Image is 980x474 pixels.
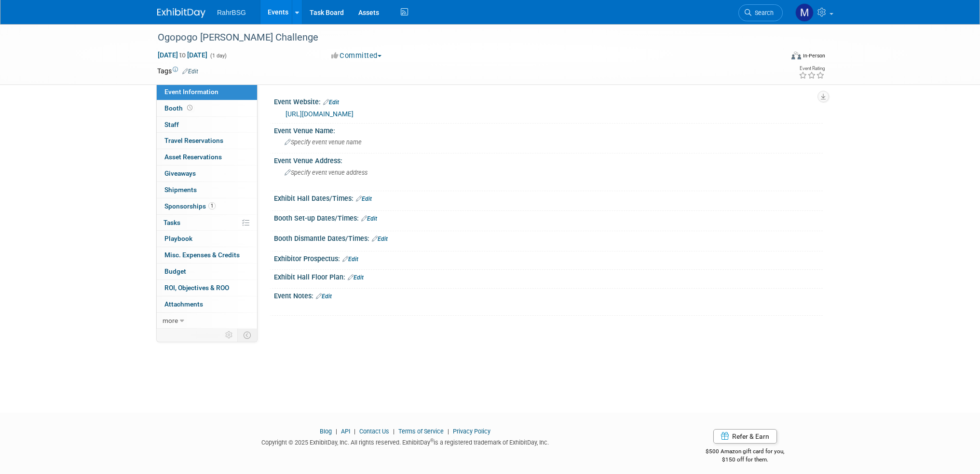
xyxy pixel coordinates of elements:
span: Attachments [164,300,203,308]
img: Michael Dawson [795,3,814,22]
a: ROI, Objectives & ROO [157,280,257,296]
a: Edit [348,274,364,281]
button: Committed [328,51,385,61]
span: Sponsorships [164,202,216,210]
img: Format-Inperson.png [791,52,801,59]
sup: ® [430,438,434,443]
div: Event Website: [274,95,823,107]
a: Search [738,4,783,21]
span: Booth not reserved yet [185,104,194,112]
a: Edit [182,68,198,75]
a: Misc. Expenses & Credits [157,247,257,263]
a: more [157,313,257,329]
span: Event Information [164,88,218,96]
img: ExhibitDay [157,8,205,18]
span: Tasks [163,219,180,226]
div: Booth Set-up Dates/Times: [274,211,823,223]
div: Ogopogo [PERSON_NAME] Challenge [154,29,768,46]
span: | [445,428,451,435]
a: Giveaways [157,166,257,181]
a: Shipments [157,182,257,198]
span: to [178,51,187,59]
div: In-Person [803,52,825,59]
span: | [333,428,340,435]
div: Event Venue Name: [274,124,823,136]
span: Giveaways [164,169,196,177]
span: more [163,317,178,324]
span: Shipments [164,186,197,194]
a: Sponsorships1 [157,198,257,214]
div: Copyright © 2025 ExhibitDay, Inc. All rights reserved. ExhibitDay is a registered trademark of Ex... [157,436,653,447]
a: Contact Us [359,428,389,435]
a: Blog [320,428,332,435]
span: Asset Reservations [164,153,222,161]
td: Tags [157,66,198,76]
a: Edit [361,215,377,222]
a: Tasks [157,215,257,231]
a: Playbook [157,231,257,247]
span: Specify event venue address [285,169,367,176]
span: Budget [164,267,186,275]
div: Exhibit Hall Dates/Times: [274,191,823,204]
div: Event Rating [799,66,825,71]
span: Search [751,9,774,16]
td: Toggle Event Tabs [238,329,258,341]
a: Edit [372,236,388,242]
div: Event Format [726,50,825,65]
td: Personalize Event Tab Strip [221,329,238,341]
div: $500 Amazon gift card for you, [667,441,823,463]
span: [DATE] [DATE] [157,51,208,59]
span: Misc. Expenses & Credits [164,251,240,259]
a: API [341,428,350,435]
div: Event Venue Address: [274,153,823,166]
a: Privacy Policy [453,428,490,435]
a: Edit [356,195,372,202]
div: Booth Dismantle Dates/Times: [274,231,823,244]
a: Edit [323,99,339,106]
span: | [391,428,397,435]
a: Edit [342,256,358,263]
div: Exhibitor Prospectus: [274,251,823,264]
a: Budget [157,264,257,279]
a: [URL][DOMAIN_NAME] [286,110,354,118]
a: Edit [316,293,332,300]
a: Travel Reservations [157,133,257,149]
a: Booth [157,100,257,116]
div: $150 off for them. [667,456,823,464]
span: 1 [208,202,216,209]
a: Staff [157,117,257,133]
a: Asset Reservations [157,149,257,165]
span: | [352,428,358,435]
a: Terms of Service [398,428,444,435]
a: Refer & Earn [713,429,777,444]
span: Specify event venue name [285,139,362,146]
div: Event Notes: [274,289,823,301]
a: Event Information [157,84,257,100]
span: RahrBSG [217,9,246,16]
a: Attachments [157,296,257,312]
span: ROI, Objectives & ROO [164,284,229,292]
div: Exhibit Hall Floor Plan: [274,270,823,282]
span: Booth [164,104,194,112]
span: Playbook [164,235,192,242]
span: Staff [164,121,179,128]
span: (1 day) [209,53,227,59]
span: Travel Reservations [164,137,223,144]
